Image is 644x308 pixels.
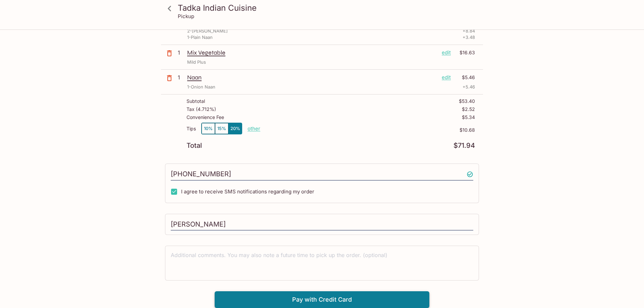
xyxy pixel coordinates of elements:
button: 15% [215,123,228,134]
input: Enter phone number [171,168,473,181]
span: I agree to receive SMS notifications regarding my order [181,188,314,195]
p: + 3.48 [463,34,475,41]
p: 1-Plain Naan [187,34,213,41]
p: Tax ( 4.712% ) [186,107,216,112]
p: 1 [178,74,184,81]
button: other [248,125,260,132]
p: $5.46 [455,74,475,81]
button: Pay with Credit Card [215,291,429,308]
p: Mild Plus [187,59,206,65]
p: 1-Onion Naan [187,84,215,90]
p: $2.52 [462,107,475,112]
p: Convenience Fee [186,115,224,120]
button: 10% [202,123,215,134]
button: 20% [228,123,242,134]
input: Enter first and last name [171,218,473,231]
p: edit [442,49,451,56]
p: $71.94 [453,142,475,149]
p: $5.34 [462,115,475,120]
p: + 8.84 [463,28,475,34]
p: Subtotal [186,99,205,104]
p: Total [186,142,202,149]
p: Tips [186,126,196,131]
p: 2-[PERSON_NAME] [187,28,228,34]
p: $10.68 [260,127,475,133]
p: $16.63 [455,49,475,56]
p: edit [442,74,451,81]
p: Naan [187,74,436,81]
p: Mix Vegetable [187,49,436,56]
p: 1 [178,49,184,56]
p: Pickup [178,13,194,19]
h3: Tadka Indian Cuisine [178,3,478,13]
p: $53.40 [459,99,475,104]
p: + 5.46 [463,84,475,90]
